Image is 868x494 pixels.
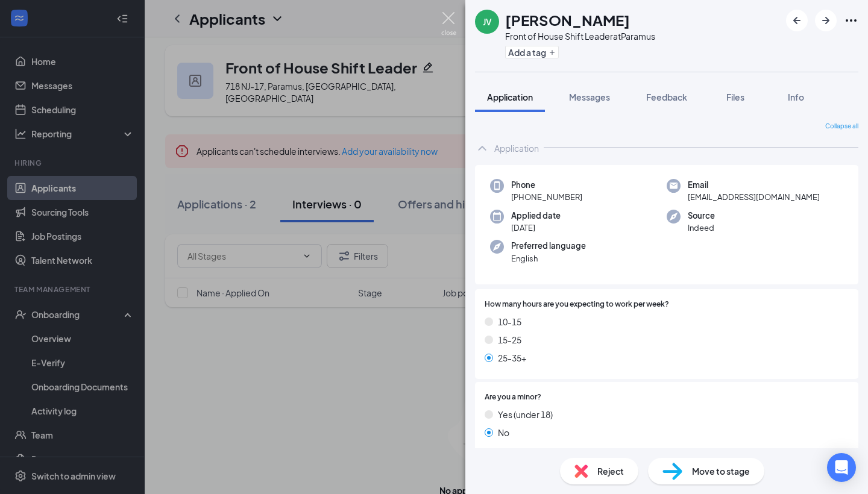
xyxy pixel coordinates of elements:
[688,222,715,234] span: Indeed
[498,315,521,328] span: 10-15
[827,453,856,482] div: Open Intercom Messenger
[505,10,630,30] h1: [PERSON_NAME]
[692,464,750,478] span: Move to stage
[786,10,808,31] button: ArrowLeftNew
[549,49,556,56] svg: Plus
[485,299,669,310] span: How many hours are you expecting to work per week?
[511,252,586,264] span: English
[498,351,526,364] span: 25-35+
[819,13,833,28] svg: ArrowRight
[498,408,553,421] span: Yes (under 18)
[505,46,559,58] button: PlusAdd a tag
[498,426,509,439] span: No
[825,122,858,131] span: Collapse all
[569,92,610,102] span: Messages
[844,13,858,28] svg: Ellipses
[485,392,541,403] span: Are you a minor?
[788,92,804,102] span: Info
[487,92,533,102] span: Application
[688,179,820,191] span: Email
[688,191,820,203] span: [EMAIL_ADDRESS][DOMAIN_NAME]
[494,142,539,154] div: Application
[511,210,561,222] span: Applied date
[815,10,837,31] button: ArrowRight
[511,191,582,203] span: [PHONE_NUMBER]
[483,16,492,28] div: JV
[646,92,687,102] span: Feedback
[726,92,744,102] span: Files
[597,464,624,478] span: Reject
[790,13,804,28] svg: ArrowLeftNew
[505,30,655,42] div: Front of House Shift Leader at Paramus
[688,210,715,222] span: Source
[498,333,521,346] span: 15-25
[475,141,489,155] svg: ChevronUp
[511,222,561,234] span: [DATE]
[511,179,582,191] span: Phone
[511,240,586,252] span: Preferred language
